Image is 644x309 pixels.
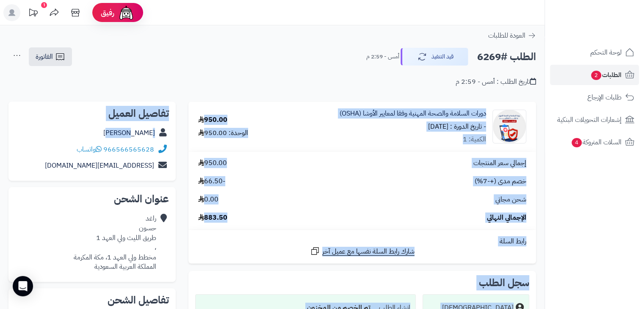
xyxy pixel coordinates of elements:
[22,4,44,23] a: تحديثات المنصة
[488,30,536,41] a: العودة للطلبات
[557,114,622,126] span: إشعارات التحويلات البنكية
[192,237,533,246] div: رابط السلة
[310,246,415,257] a: شارك رابط السلة نفسها مع عميل آخر
[15,295,169,305] h2: تفاصيل الشحن
[571,136,622,148] span: السلات المتروكة
[36,52,53,62] span: الفاتورة
[587,91,622,103] span: طلبات الإرجاع
[586,23,636,41] img: logo-2.png
[198,158,227,168] span: 950.00
[74,214,156,272] div: راغد حسون طريق الليث ولي العهد 1 ، مخطط ولي العهد 1، مكة المكرمة المملكة العربية السعودية
[401,48,468,66] button: قيد التنفيذ
[590,69,622,81] span: الطلبات
[493,110,526,143] img: 1752420691-%D8%A7%D9%84%D8%B3%D9%84%D8%A7%D9%85%D8%A9%20%D9%88%20%D8%A7%D9%84%D8%B5%D8%AD%D8%A9%2...
[198,128,248,138] div: الوحدة: 950.00
[15,108,169,119] h2: تفاصيل العميل
[463,135,486,144] div: الكمية: 1
[198,115,227,125] div: 950.00
[475,177,526,186] span: خصم مدى (+-7%)
[550,42,639,63] a: لوحة التحكم
[495,195,526,204] span: شحن مجاني
[366,52,399,61] small: أمس - 2:59 م
[477,48,536,66] h2: الطلب #6269
[550,132,639,152] a: السلات المتروكة4
[198,177,225,186] span: -66.50
[340,109,486,119] a: دورات السلامة والصحة المهنية وفقا لمعايير الأوشا (OSHA)
[101,8,114,18] span: رفيق
[45,160,154,171] a: [EMAIL_ADDRESS][DOMAIN_NAME]
[550,87,639,108] a: طلبات الإرجاع
[77,144,102,154] a: واتساب
[456,77,536,87] div: تاريخ الطلب : أمس - 2:59 م
[550,110,639,130] a: إشعارات التحويلات البنكية
[198,213,227,223] span: 883.50
[488,30,525,41] span: العودة للطلبات
[118,4,135,21] img: ai-face.png
[103,128,155,138] a: [PERSON_NAME]
[322,247,415,257] span: شارك رابط السلة نفسها مع عميل آخر
[473,158,526,168] span: إجمالي سعر المنتجات
[591,71,601,80] span: 2
[103,144,154,154] a: 966566565628
[550,65,639,85] a: الطلبات2
[13,276,33,296] div: Open Intercom Messenger
[487,213,526,223] span: الإجمالي النهائي
[479,278,529,288] h3: سجل الطلب
[428,121,486,132] small: - تاريخ الدورة : [DATE]
[572,138,582,147] span: 4
[590,47,622,58] span: لوحة التحكم
[41,2,47,8] div: 1
[198,195,218,204] span: 0.00
[29,47,72,66] a: الفاتورة
[15,194,169,204] h2: عنوان الشحن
